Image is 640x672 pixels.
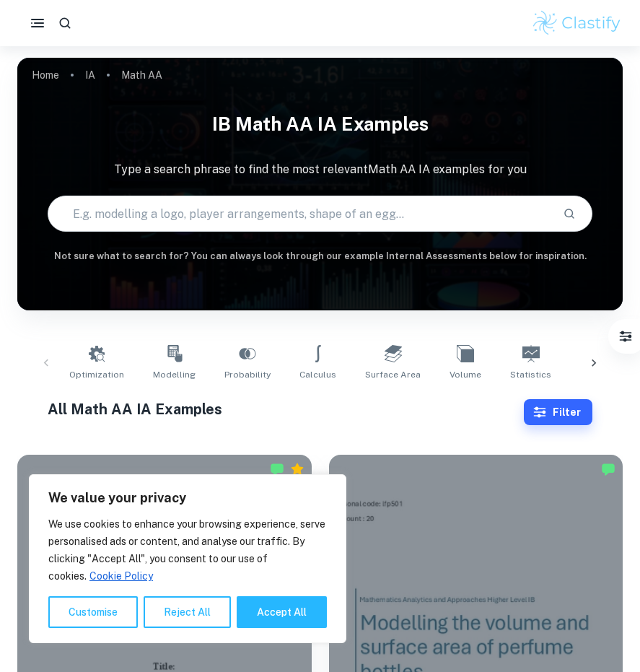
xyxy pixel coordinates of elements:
[153,368,196,381] span: Modelling
[17,161,623,178] p: Type a search phrase to find the most relevant Math AA IA examples for you
[450,368,481,381] span: Volume
[48,193,551,234] input: E.g. modelling a logo, player arrangements, shape of an egg...
[48,596,138,628] button: Customise
[237,596,327,628] button: Accept All
[299,368,336,381] span: Calculus
[290,462,304,476] div: Premium
[270,462,284,476] img: Marked
[85,65,95,85] a: IA
[17,104,623,144] h1: IB Math AA IA examples
[365,368,421,381] span: Surface Area
[144,596,231,628] button: Reject All
[531,9,623,38] img: Clastify logo
[557,201,582,226] button: Search
[510,368,551,381] span: Statistics
[89,570,154,582] a: Cookie Policy
[224,368,271,381] span: Probability
[121,67,162,83] p: Math AA
[32,65,59,85] a: Home
[69,368,124,381] span: Optimization
[48,515,327,585] p: We use cookies to enhance your browsing experience, serve personalised ads or content, and analys...
[524,399,592,425] button: Filter
[48,489,327,507] p: We value your privacy
[611,322,640,351] button: Filter
[48,398,524,420] h1: All Math AA IA Examples
[29,474,346,643] div: We value your privacy
[601,462,615,476] img: Marked
[17,249,623,263] h6: Not sure what to search for? You can always look through our example Internal Assessments below f...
